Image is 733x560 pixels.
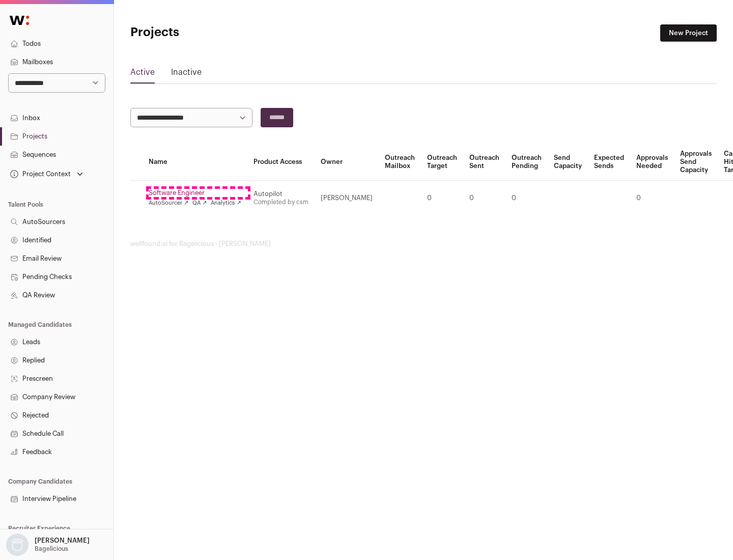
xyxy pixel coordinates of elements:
[315,181,379,216] td: [PERSON_NAME]
[379,144,421,181] th: Outreach Mailbox
[630,144,674,181] th: Approvals Needed
[421,144,463,181] th: Outreach Target
[35,545,68,553] p: Bagelicious
[247,144,315,181] th: Product Access
[463,144,505,181] th: Outreach Sent
[4,10,35,31] img: Wellfound
[130,24,326,41] h1: Projects
[505,181,548,216] td: 0
[149,199,188,207] a: AutoSourcer ↗
[130,240,717,248] footer: wellfound:ai for Bagelicious - [PERSON_NAME]
[463,181,505,216] td: 0
[149,189,241,197] a: Software Engineer
[192,199,207,207] a: QA ↗
[505,144,548,181] th: Outreach Pending
[674,144,718,181] th: Approvals Send Capacity
[6,534,29,556] img: nopic.png
[143,144,247,181] th: Name
[588,144,630,181] th: Expected Sends
[130,66,155,82] a: Active
[315,144,379,181] th: Owner
[35,537,90,545] p: [PERSON_NAME]
[548,144,588,181] th: Send Capacity
[630,181,674,216] td: 0
[8,170,71,178] div: Project Context
[8,167,85,181] button: Open dropdown
[253,190,308,198] div: Autopilot
[660,24,717,42] a: New Project
[4,534,92,556] button: Open dropdown
[421,181,463,216] td: 0
[211,199,241,207] a: Analytics ↗
[253,199,308,205] a: Completed by csm
[171,66,202,82] a: Inactive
